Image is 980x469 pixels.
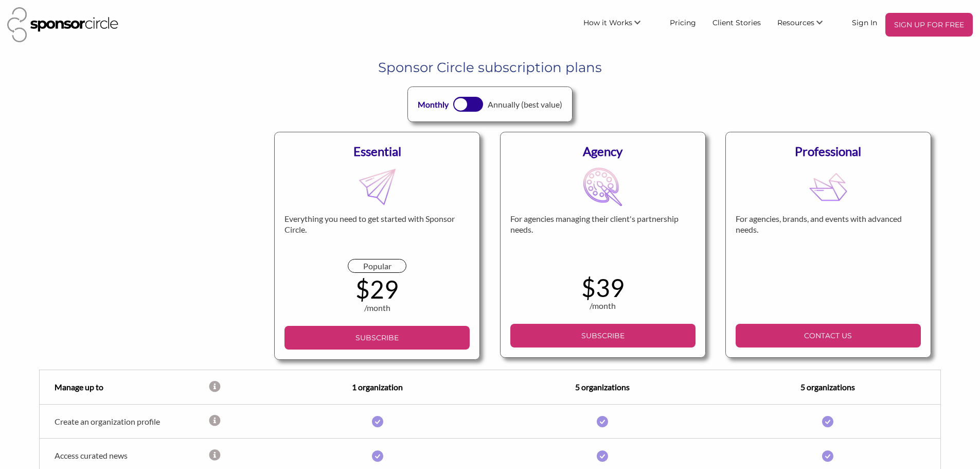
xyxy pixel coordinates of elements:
img: MDB8YWNjdF8xRVMyQnVKcDI4S0FlS2M5fGZsX2xpdmVfa1QzbGg0YzRNa2NWT1BDV21CQUZza1Zs0031E1MQed [583,167,622,206]
div: 5 organizations [490,381,716,393]
p: SIGN UP FOR FREE [889,17,969,32]
a: SUBSCRIBE [284,326,470,350]
img: MDB8YWNjdF8xRVMyQnVKcDI4S0FlS2M5fGZsX2xpdmVfemZLY1VLQ1l3QUkzM2FycUE0M0ZwaXNX00M5cMylX0 [809,167,848,206]
a: Sign In [844,13,885,31]
span: Resources [777,18,814,27]
img: Sponsor Circle Logo [7,7,118,42]
div: Access curated news [40,450,208,460]
img: i [822,416,833,427]
div: Monthly [418,98,449,111]
li: How it Works [575,13,662,37]
a: CONTACT US [736,324,921,348]
img: i [597,450,608,462]
span: /month [590,301,616,310]
p: SUBSCRIBE [514,328,691,343]
div: $29 [284,277,470,302]
div: For agencies, brands, and events with advanced needs. [736,214,921,259]
div: Everything you need to get started with Sponsor Circle. [284,214,470,259]
a: Client Stories [704,13,769,31]
h1: Sponsor Circle subscription plans [86,58,894,77]
img: i [822,450,833,462]
img: i [372,416,383,427]
div: Annually (best value) [488,98,562,111]
div: 5 organizations [715,381,940,393]
div: Agency [510,142,696,161]
div: Manage up to [40,381,208,393]
span: How it Works [583,18,632,27]
div: Create an organization profile [40,416,208,426]
img: i [372,450,383,462]
p: CONTACT US [740,328,917,343]
span: /month [364,303,390,312]
a: SUBSCRIBE [510,324,696,348]
a: Pricing [662,13,704,31]
div: For agencies managing their client's partnership needs. [510,214,696,259]
img: i [597,416,608,427]
div: Popular [348,259,406,273]
li: Resources [769,13,844,37]
p: SUBSCRIBE [289,330,466,345]
div: $39 [510,275,696,300]
div: Essential [284,142,470,161]
div: Professional [736,142,921,161]
div: 1 organization [265,381,490,393]
img: MDB8YWNjdF8xRVMyQnVKcDI4S0FlS2M5fGZsX2xpdmVfZ2hUeW9zQmppQkJrVklNa3k3WGg1bXBx00WCYLTg8d [358,167,397,206]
